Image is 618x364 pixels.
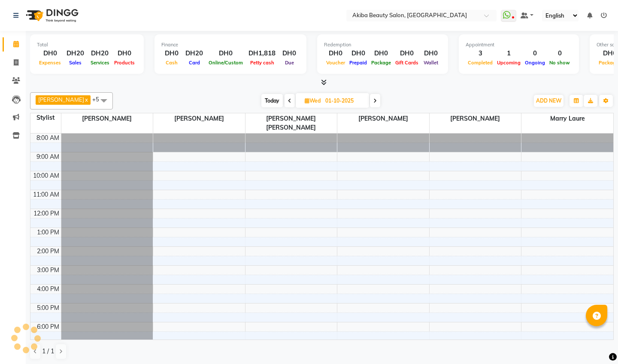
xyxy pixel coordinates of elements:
span: Package [369,60,393,66]
div: DH0 [161,49,182,58]
span: Today [261,94,283,107]
span: Completed [466,60,495,66]
div: 1:00 PM [35,228,61,237]
span: Marry Laure [521,113,613,124]
div: DH1,818 [245,49,279,58]
span: 1 / 1 [42,347,54,356]
div: 10:00 AM [31,171,61,180]
div: 0 [523,49,547,58]
div: DH20 [63,49,88,58]
span: Card [187,60,202,66]
span: [PERSON_NAME] [337,113,429,124]
div: 6:00 PM [35,322,61,331]
button: ADD NEW [534,95,563,107]
span: Wed [303,97,323,104]
span: Prepaid [347,60,369,66]
div: Redemption [324,41,441,49]
div: DH0 [369,49,393,58]
span: Sales [67,60,84,66]
div: Appointment [466,41,572,49]
span: Products [112,60,137,66]
span: Online/Custom [206,60,245,66]
div: 3:00 PM [35,266,61,275]
div: 3 [466,49,495,58]
span: Petty cash [248,60,276,66]
span: Ongoing [523,60,547,66]
div: 12:00 PM [32,209,61,218]
span: No show [547,60,572,66]
span: [PERSON_NAME] [153,113,245,124]
span: Due [283,60,296,66]
span: Gift Cards [393,60,421,66]
div: 11:00 AM [31,190,61,199]
div: DH0 [112,49,137,58]
div: 8:00 AM [35,133,61,143]
span: Wallet [421,60,440,66]
span: [PERSON_NAME] [38,96,84,103]
div: DH20 [88,49,112,58]
div: 0 [547,49,572,58]
div: Stylist [30,113,61,122]
div: Finance [161,41,300,49]
div: 2:00 PM [35,247,61,256]
div: 4:00 PM [35,285,61,294]
div: DH0 [37,49,63,58]
span: Expenses [37,60,63,66]
span: Cash [164,60,180,66]
span: ADD NEW [536,97,561,104]
span: +5 [92,96,106,103]
div: DH0 [347,49,369,58]
span: Services [88,60,112,66]
div: DH0 [393,49,421,58]
div: 9:00 AM [35,152,61,161]
span: [PERSON_NAME] [61,113,153,124]
span: Voucher [324,60,347,66]
div: DH0 [324,49,347,58]
img: logo [22,3,81,27]
iframe: chat widget [582,330,609,355]
span: Upcoming [495,60,523,66]
div: 5:00 PM [35,303,61,312]
div: Total [37,41,137,49]
div: DH0 [421,49,441,58]
a: x [84,96,88,103]
div: 1 [495,49,523,58]
span: [PERSON_NAME] [430,113,521,124]
div: DH20 [182,49,206,58]
div: DH0 [279,49,300,58]
span: [PERSON_NAME] [PERSON_NAME] [245,113,337,133]
div: DH0 [206,49,245,58]
input: 2025-10-01 [323,94,366,107]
